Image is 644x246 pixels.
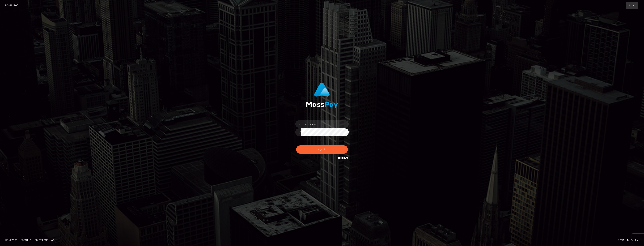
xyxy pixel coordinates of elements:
input: Username... [301,120,349,128]
a: Login [626,2,638,9]
a: Need Help? [337,157,348,159]
a: About Us [19,237,33,243]
a: Contact Us [33,237,49,243]
button: Sign in [296,145,348,154]
img: MassPay Login [306,83,338,108]
div: © 2025 , MassPay Inc. [618,238,641,242]
a: Login Page [5,2,18,9]
a: API [50,237,56,243]
a: Homepage [4,237,19,243]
